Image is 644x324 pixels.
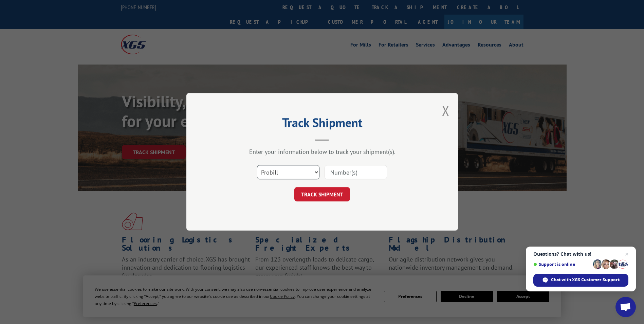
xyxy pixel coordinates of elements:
[551,277,620,283] span: Chat with XGS Customer Support
[442,102,449,120] button: Close modal
[623,250,631,258] span: Close chat
[220,148,424,156] div: Enter your information below to track your shipment(s).
[294,187,350,202] button: TRACK SHIPMENT
[615,297,636,317] div: Open chat
[325,165,387,180] input: Number(s)
[533,274,628,287] div: Chat with XGS Customer Support
[533,251,628,257] span: Questions? Chat with us!
[220,118,424,131] h2: Track Shipment
[533,262,590,267] span: Support is online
